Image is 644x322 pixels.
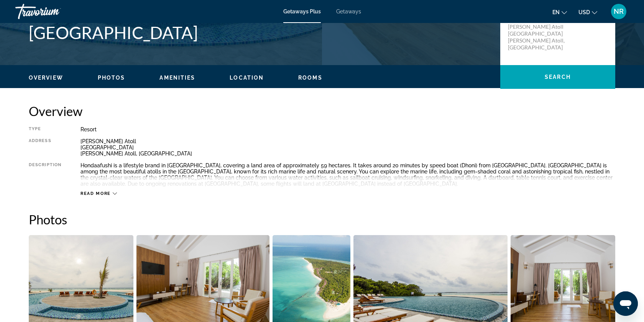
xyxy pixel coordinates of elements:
[552,7,567,18] button: Change language
[159,74,195,81] button: Amenities
[500,65,615,89] button: Search
[298,75,322,81] span: Rooms
[80,138,615,157] div: [PERSON_NAME] Atoll [GEOGRAPHIC_DATA] [PERSON_NAME] Atoll, [GEOGRAPHIC_DATA]
[336,8,361,15] a: Getaways
[29,126,61,132] div: Type
[545,74,571,80] span: Search
[578,7,597,18] button: Change currency
[80,126,615,132] div: Resort
[98,74,125,81] button: Photos
[298,74,322,81] button: Rooms
[578,9,590,15] span: USD
[609,3,629,20] button: User Menu
[29,23,493,42] h1: [GEOGRAPHIC_DATA]
[230,74,264,81] button: Location
[29,212,615,227] h2: Photos
[98,75,125,81] span: Photos
[552,9,560,15] span: en
[29,162,61,187] div: Description
[29,103,615,119] h2: Overview
[29,75,63,81] span: Overview
[283,8,321,15] a: Getaways Plus
[159,75,195,81] span: Amenities
[29,74,63,81] button: Overview
[508,23,569,51] p: [PERSON_NAME] Atoll [GEOGRAPHIC_DATA] [PERSON_NAME] Atoll, [GEOGRAPHIC_DATA]
[15,2,92,21] a: Travorium
[80,162,615,187] div: Hondaafushi is a lifestyle brand in [GEOGRAPHIC_DATA], covering a land area of approximately 59 h...
[613,291,638,316] iframe: Button to launch messaging window
[80,191,117,196] button: Read more
[614,8,624,15] span: NR
[80,191,111,196] span: Read more
[29,138,61,157] div: Address
[230,75,264,81] span: Location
